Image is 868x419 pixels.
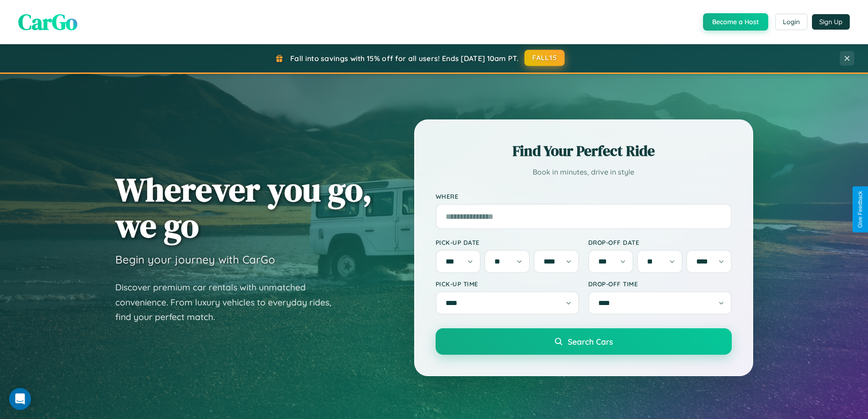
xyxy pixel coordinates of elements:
p: Book in minutes, drive in style [436,166,732,179]
div: Give Feedback [857,191,863,228]
label: Drop-off Date [588,238,732,246]
button: Sign Up [812,14,850,30]
span: CarGo [18,7,77,37]
button: Login [775,14,807,30]
label: Pick-up Date [436,238,579,246]
p: Discover premium car rentals with unmatched convenience. From luxury vehicles to everyday rides, ... [115,280,343,325]
label: Drop-off Time [588,280,732,288]
h2: Find Your Perfect Ride [436,141,732,161]
span: Search Cars [568,336,613,347]
h1: Wherever you go, we go [115,171,372,243]
button: FALL15 [524,50,565,66]
span: Fall into savings with 15% off for all users! Ends [DATE] 10am PT. [290,54,519,63]
button: Search Cars [436,328,732,355]
div: Open Intercom Messenger [9,388,31,410]
h3: Begin your journey with CarGo [115,253,275,266]
label: Where [436,192,732,200]
button: Become a Host [703,13,768,31]
label: Pick-up Time [436,280,579,288]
